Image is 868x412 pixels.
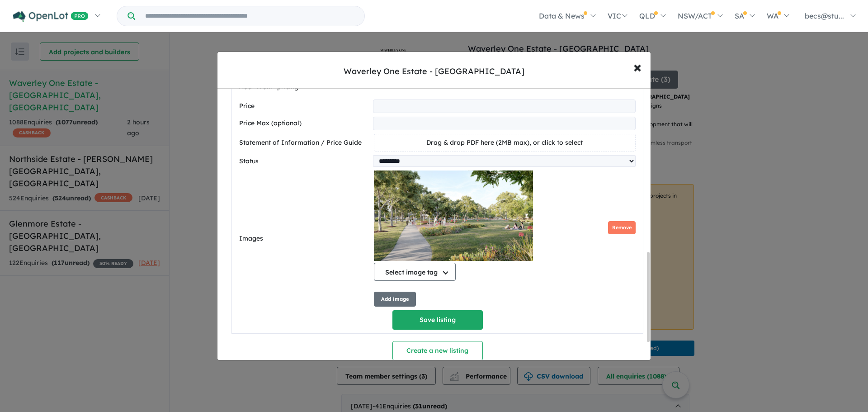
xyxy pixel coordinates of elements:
div: Waverley One Estate - [GEOGRAPHIC_DATA] [344,66,524,77]
button: Save listing [392,310,483,330]
label: Price [239,101,369,112]
label: Status [239,156,369,167]
label: Statement of Information / Price Guide [239,137,370,148]
img: Openlot PRO Logo White [13,11,89,22]
span: Drag & drop PDF here (2MB max), or click to select [426,138,583,147]
button: Remove [608,221,636,234]
label: Price Max (optional) [239,118,369,129]
button: Add image [374,292,416,307]
img: Waverley One Estate - Wantirna South - Lot [374,170,533,261]
span: × [633,57,642,76]
button: Select image tag [374,263,456,281]
button: Create a new listing [392,341,483,360]
input: Try estate name, suburb, builder or developer [137,6,363,26]
span: becs@stu... [805,11,844,20]
label: Images [239,233,370,244]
